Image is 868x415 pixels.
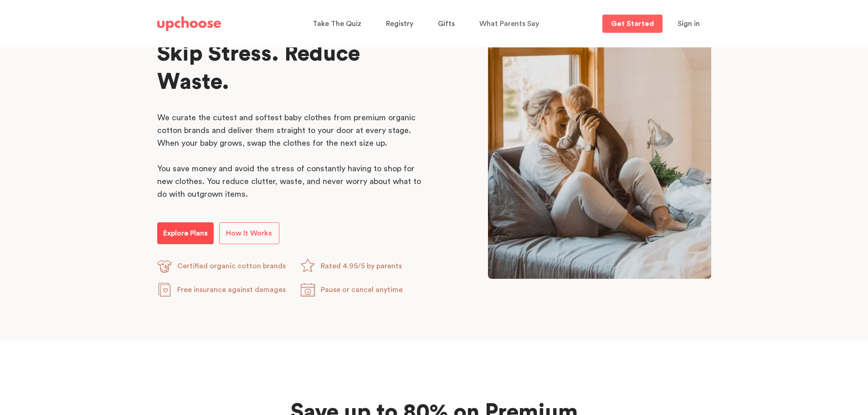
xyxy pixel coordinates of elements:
a: UpChoose [157,15,221,33]
span: Pause or cancel anytime [321,286,403,293]
a: Gifts [438,15,457,33]
span: What Parents Say [479,20,539,27]
a: How It Works [219,222,279,244]
a: What Parents Say [479,15,542,33]
span: Certified organic cotton brands [177,262,286,270]
button: Sign in [666,15,711,33]
span: Registry [386,20,413,27]
img: UpChoose [157,16,221,31]
a: Registry [386,15,416,33]
span: How It Works [226,230,272,237]
span: Free insurance against damages [177,286,286,293]
a: Take The Quiz [313,15,364,33]
span: Take The Quiz [313,20,361,27]
span: Sign in [678,20,700,27]
a: Get Started [602,15,663,33]
p: You save money and avoid the stress of constantly having to shop for new clothes. You reduce clut... [157,162,426,200]
span: Rated 4.95/5 by parents [321,262,402,270]
p: Get Started [611,20,654,27]
img: Mom playing with her baby in a garden [488,40,711,279]
p: We curate the cutest and softest baby clothes from premium organic cotton brands and deliver them... [157,111,426,149]
p: Explore Plans [163,228,208,239]
a: Explore Plans [157,222,214,244]
span: Gifts [438,20,455,27]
